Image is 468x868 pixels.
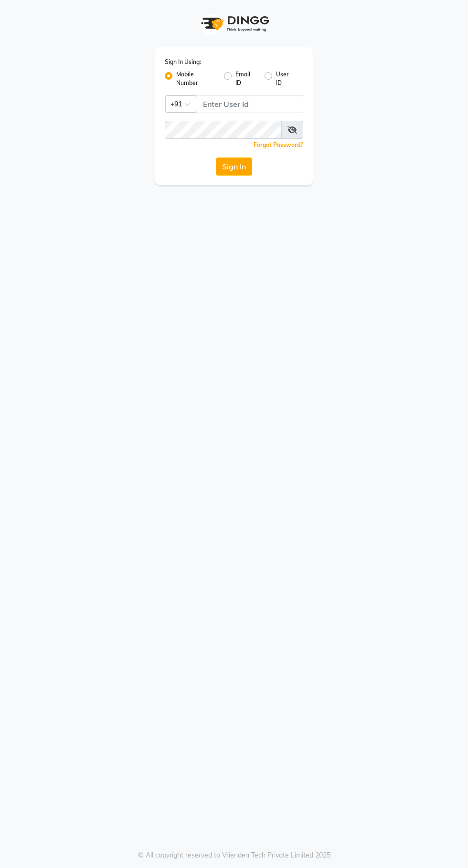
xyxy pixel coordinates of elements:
a: Forgot Password? [254,141,303,148]
label: User ID [276,70,296,87]
img: logo1.svg [196,10,272,38]
input: Username [165,121,282,139]
input: Username [197,95,303,113]
button: Sign In [216,157,252,176]
label: Sign In Using: [165,58,201,66]
label: Mobile Number [176,70,216,87]
label: Email ID [235,70,257,87]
